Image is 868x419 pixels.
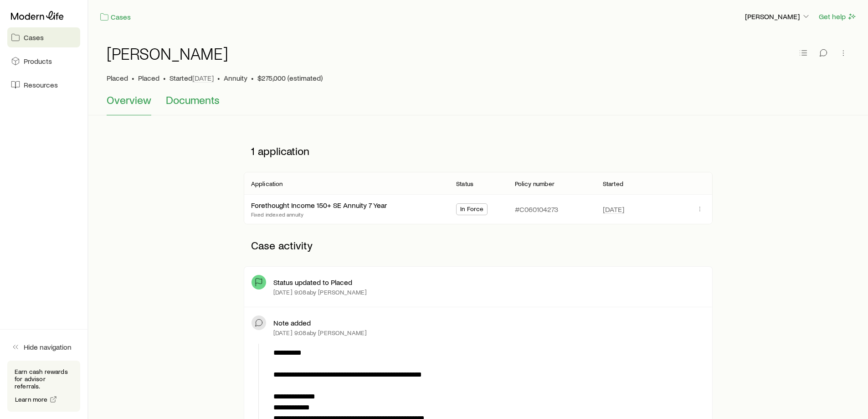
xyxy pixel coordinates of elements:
[244,137,713,165] p: 1 application
[273,318,311,327] p: Note added
[244,232,713,259] p: Case activity
[456,180,473,187] p: Status
[7,361,80,412] div: Earn cash rewards for advisor referrals.Learn more
[15,396,48,403] span: Learn more
[603,205,624,214] span: [DATE]
[24,80,58,89] span: Resources
[107,73,128,83] p: Placed
[24,33,44,42] span: Cases
[257,73,323,83] span: $275,000 (estimated)
[7,51,80,71] a: Products
[163,73,166,83] span: •
[24,342,72,352] span: Hide navigation
[99,12,131,22] a: Cases
[7,75,80,95] a: Resources
[132,73,134,83] span: •
[217,73,220,83] span: •
[7,337,80,357] button: Hide navigation
[273,329,367,336] p: [DATE] 9:08a by [PERSON_NAME]
[515,205,558,214] p: #C060104273
[603,180,623,187] p: Started
[273,289,367,296] p: [DATE] 9:08a by [PERSON_NAME]
[7,27,80,47] a: Cases
[273,278,352,287] p: Status updated to Placed
[745,12,811,21] p: [PERSON_NAME]
[251,201,387,210] div: Forethought Income 150+ SE Annuity 7 Year
[224,73,247,83] span: Annuity
[251,73,254,83] span: •
[251,201,387,209] a: Forethought Income 150+ SE Annuity 7 Year
[745,11,811,22] button: [PERSON_NAME]
[460,205,483,215] span: In Force
[818,11,857,22] button: Get help
[107,93,151,106] span: Overview
[15,368,73,390] p: Earn cash rewards for advisor referrals.
[107,44,228,62] h1: [PERSON_NAME]
[169,73,214,83] p: Started
[251,180,283,187] p: Application
[515,180,555,187] p: Policy number
[251,211,387,218] p: Fixed indexed annuity
[166,93,220,106] span: Documents
[24,57,52,66] span: Products
[138,73,159,83] span: Placed
[107,93,850,115] div: Case details tabs
[192,73,214,83] span: [DATE]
